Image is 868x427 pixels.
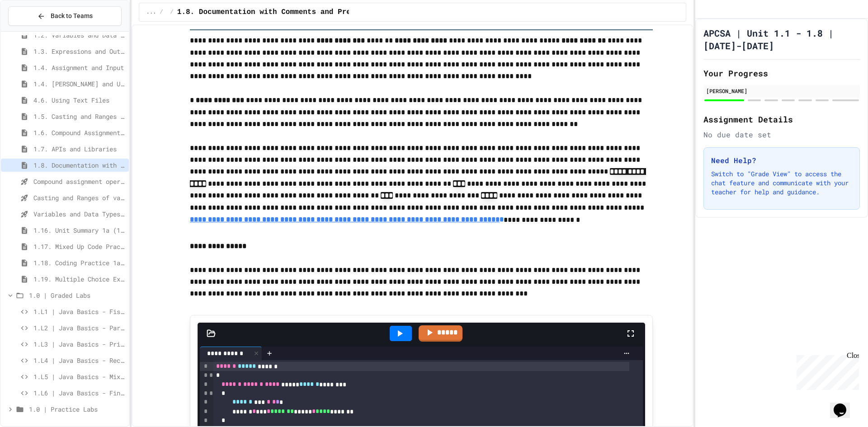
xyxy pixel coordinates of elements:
span: 1.7. APIs and Libraries [33,144,125,154]
span: Variables and Data Types - Quiz [33,209,125,219]
span: 1.19. Multiple Choice Exercises for Unit 1a (1.1-1.6) [33,274,125,284]
span: 1.L2 | Java Basics - Paragraphs Lab [33,323,125,333]
span: 1.4. Assignment and Input [33,63,125,72]
h2: Assignment Details [703,113,860,126]
span: Compound assignment operators - Quiz [33,177,125,186]
iframe: chat widget [793,352,859,390]
span: 1.3. Expressions and Output [New] [33,47,125,56]
button: Back to Teams [8,6,122,26]
div: [PERSON_NAME] [706,87,857,95]
span: 1.6. Compound Assignment Operators [33,128,125,137]
span: 1.18. Coding Practice 1a (1.1-1.6) [33,258,125,267]
span: ... [146,9,156,16]
span: / [160,9,163,16]
span: 1.L4 | Java Basics - Rectangle Lab [33,356,125,365]
span: 1.L5 | Java Basics - Mixed Number Lab [33,372,125,381]
div: No due date set [703,129,860,140]
iframe: chat widget [830,391,859,418]
span: 1.L1 | Java Basics - Fish Lab [33,307,125,316]
span: / [170,9,174,16]
span: 1.8. Documentation with Comments and Preconditions [177,7,394,18]
span: 1.L3 | Java Basics - Printing Code Lab [33,339,125,349]
span: 1.0 | Practice Labs [29,404,125,414]
span: 1.17. Mixed Up Code Practice 1.1-1.6 [33,242,125,251]
span: 1.0 | Graded Labs [29,291,125,300]
div: Chat with us now!Close [4,4,62,57]
span: 1.16. Unit Summary 1a (1.1-1.6) [33,225,125,235]
p: Switch to "Grade View" to access the chat feature and communicate with your teacher for help and ... [711,169,852,197]
h1: APCSA | Unit 1.1 - 1.8 | [DATE]-[DATE] [703,27,860,52]
h2: Your Progress [703,67,860,80]
h3: Need Help? [711,155,852,166]
span: 1.5. Casting and Ranges of Values [33,112,125,121]
span: 1.2. Variables and Data Types [33,30,125,40]
span: Back to Teams [51,11,93,21]
span: 1.L6 | Java Basics - Final Calculator Lab [33,388,125,398]
span: 1.8. Documentation with Comments and Preconditions [33,160,125,170]
span: Casting and Ranges of variables - Quiz [33,193,125,202]
span: 1.4. [PERSON_NAME] and User Input [33,79,125,89]
span: 4.6. Using Text Files [33,95,125,105]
